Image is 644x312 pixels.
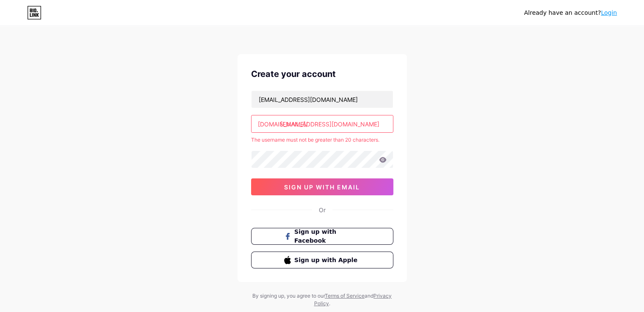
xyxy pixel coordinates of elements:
[325,293,365,299] a: Terms of Service
[601,9,617,16] a: Login
[252,91,393,108] input: Email
[250,292,394,307] div: By signing up, you agree to our and .
[294,227,360,245] span: Sign up with Facebook
[251,178,393,195] button: sign up with email
[251,252,393,268] button: Sign up with Apple
[252,115,393,132] input: username
[524,8,617,17] div: Already have an account?
[319,205,326,214] div: Or
[258,120,308,129] div: [DOMAIN_NAME]/
[284,183,360,191] span: sign up with email
[251,136,393,144] div: The username must not be greater than 20 characters.
[294,256,360,265] span: Sign up with Apple
[251,228,393,245] button: Sign up with Facebook
[251,68,393,80] div: Create your account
